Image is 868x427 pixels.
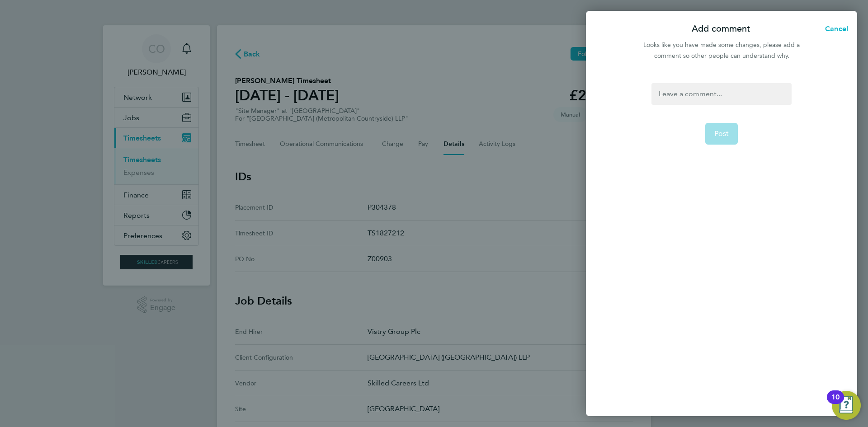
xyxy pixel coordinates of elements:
[638,40,805,61] div: Looks like you have made some changes, please add a comment so other people can understand why.
[831,397,840,409] div: 10
[822,24,848,33] span: Cancel
[692,23,750,35] p: Add comment
[811,20,857,38] button: Cancel
[832,391,861,420] button: Open Resource Center, 10 new notifications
